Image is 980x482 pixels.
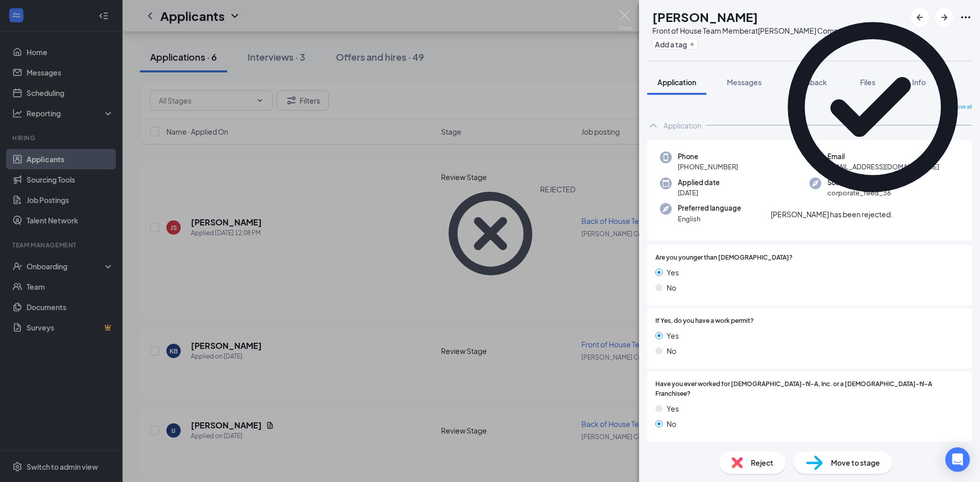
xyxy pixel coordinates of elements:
span: Have you ever worked for [DEMOGRAPHIC_DATA]-fil-A, Inc. or a [DEMOGRAPHIC_DATA]-fil-A Franchisee? [655,379,964,399]
span: If Yes, do you have a work permit? [655,316,754,326]
span: Applied date [678,177,720,188]
span: No [667,282,676,293]
span: Reject [751,457,773,468]
svg: Plus [689,41,695,47]
span: Yes [667,330,679,341]
div: Front of House Team Member at [PERSON_NAME] Commons [652,26,853,36]
span: No [667,345,676,357]
h1: [PERSON_NAME] [652,8,758,26]
span: Phone [678,151,738,162]
div: Open Intercom Messenger [945,447,970,472]
span: No [667,418,676,429]
button: PlusAdd a tag [652,39,698,49]
div: [PERSON_NAME] has been rejected. [771,209,893,220]
div: Application [664,120,701,131]
svg: CheckmarkCircle [771,5,975,209]
span: Messages [727,78,762,87]
span: Preferred language [678,203,741,213]
span: English [678,214,741,224]
span: Application [657,78,696,87]
svg: ChevronUp [647,119,659,132]
span: Yes [667,403,679,414]
span: [PHONE_NUMBER] [678,162,738,172]
span: [DATE] [678,188,720,198]
span: Yes [667,267,679,278]
span: Move to stage [831,457,880,468]
span: Are you younger than [DEMOGRAPHIC_DATA]? [655,253,793,263]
